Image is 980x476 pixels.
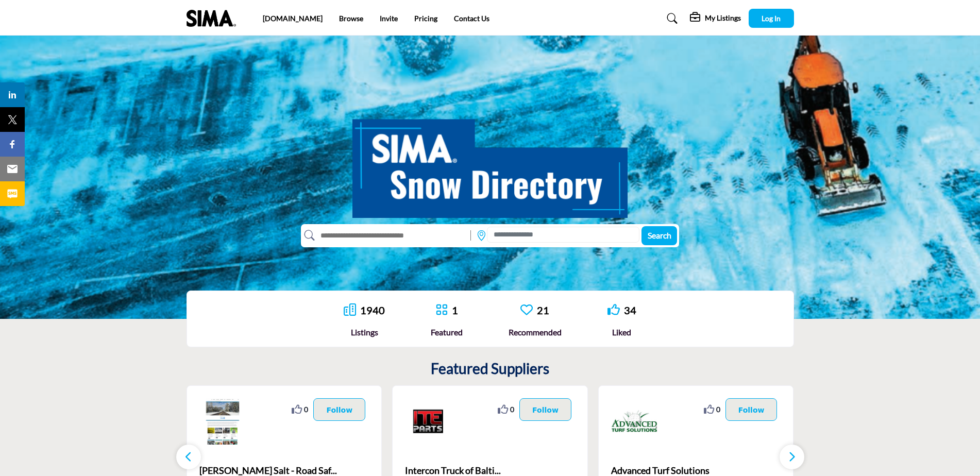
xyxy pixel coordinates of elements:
a: Go to Featured [435,303,448,317]
span: 0 [510,404,514,415]
a: 34 [624,304,636,316]
button: Search [641,226,677,245]
p: Follow [326,404,352,415]
div: Recommended [509,326,562,338]
button: Follow [725,398,778,421]
span: 0 [304,404,308,415]
button: Follow [519,398,571,421]
button: Follow [313,398,365,421]
h2: Featured Suppliers [431,360,549,378]
span: Log In [762,14,781,23]
img: Site Logo [187,10,241,27]
img: Intercon Truck of Baltimore [405,398,451,445]
a: 1 [452,304,458,316]
img: Rectangle%203585.svg [468,228,474,243]
a: Search [657,10,684,27]
h5: My Listings [705,13,741,23]
img: Advanced Turf Solutions [611,398,657,445]
a: 1940 [360,304,385,316]
i: Go to Liked [607,303,620,316]
p: Follow [532,404,559,415]
img: SIMA Snow Directory [352,108,628,218]
a: [DOMAIN_NAME] [263,14,323,23]
a: Contact Us [454,14,489,23]
button: Log In [749,9,794,28]
img: Cargill Salt - Road Safety [199,398,246,445]
a: Browse [339,14,363,23]
span: 0 [716,404,720,415]
a: 21 [537,304,549,316]
a: Go to Recommended [520,303,533,317]
div: Liked [607,326,636,338]
span: Search [648,230,671,240]
a: Invite [380,14,398,23]
div: My Listings [690,12,741,25]
a: Pricing [414,14,437,23]
div: Listings [344,326,385,338]
p: Follow [738,404,765,415]
div: Featured [431,326,463,338]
